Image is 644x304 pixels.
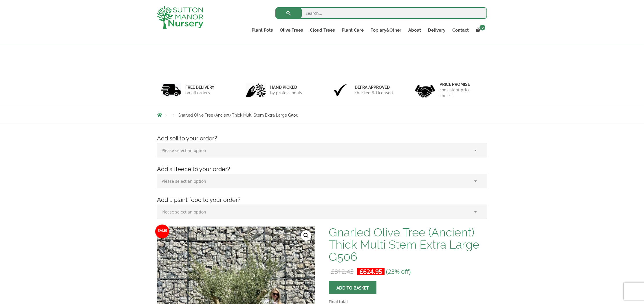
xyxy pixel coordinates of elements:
[275,7,487,19] input: Search...
[153,196,491,205] h4: Add a plant food to your order?
[405,26,425,34] a: About
[472,26,487,34] a: 0
[330,83,350,97] img: 3.jpg
[153,165,491,174] h4: Add a fleece to your order?
[329,226,487,263] h1: Gnarled Olive Tree (Ancient) Thick Multi Stem Extra Large G506
[440,87,484,99] p: consistent price checks
[301,230,311,241] a: View full-screen image gallery
[157,113,487,117] nav: Breadcrumbs
[355,90,393,96] p: checked & Licensed
[449,26,472,34] a: Contact
[306,26,338,34] a: Cloud Trees
[270,90,302,96] p: by professionals
[329,281,376,294] button: Add to basket
[331,267,334,276] span: £
[360,267,382,276] bdi: 624.95
[153,134,491,143] h4: Add soil to your order?
[367,26,405,34] a: Topiary&Other
[185,85,214,90] h6: FREE DELIVERY
[355,85,393,90] h6: Defra approved
[440,82,484,87] h6: Price promise
[331,267,354,276] bdi: 812.45
[386,267,411,276] span: (23% off)
[425,26,449,34] a: Delivery
[276,26,306,34] a: Olive Trees
[161,83,181,97] img: 1.jpg
[178,113,298,117] span: Gnarled Olive Tree (Ancient) Thick Multi Stem Extra Large G506
[415,81,435,99] img: 4.jpg
[270,85,302,90] h6: hand picked
[246,83,266,97] img: 2.jpg
[360,267,363,276] span: £
[480,25,485,30] span: 0
[248,26,276,34] a: Plant Pots
[185,90,214,96] p: on all orders
[157,6,203,29] img: logo
[155,225,169,238] span: Sale!
[338,26,367,34] a: Plant Care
